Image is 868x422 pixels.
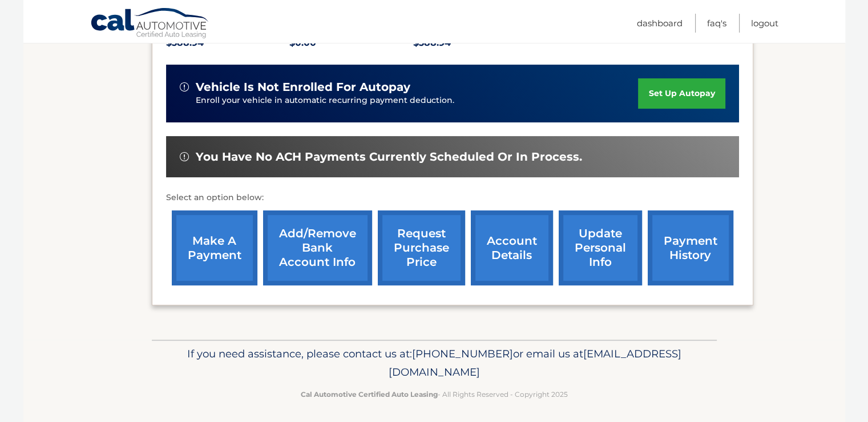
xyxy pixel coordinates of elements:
span: vehicle is not enrolled for autopay [196,80,410,94]
span: You have no ACH payments currently scheduled or in process. [196,150,582,164]
a: FAQ's [707,14,726,33]
a: Dashboard [637,14,683,33]
span: [PHONE_NUMBER] [412,347,513,360]
img: alert-white.svg [180,152,189,161]
a: Add/Remove bank account info [263,210,372,285]
span: [EMAIL_ADDRESS][DOMAIN_NAME] [389,347,681,379]
p: Select an option below: [166,191,739,205]
a: set up autopay [638,78,725,109]
img: alert-white.svg [180,82,189,91]
a: update personal info [559,210,642,285]
p: If you need assistance, please contact us at: or email us at [159,345,709,381]
p: - All Rights Reserved - Copyright 2025 [159,388,709,400]
a: Cal Automotive [90,7,210,41]
a: payment history [648,210,733,285]
a: account details [471,210,553,285]
a: request purchase price [378,210,465,285]
a: make a payment [172,210,257,285]
strong: Cal Automotive Certified Auto Leasing [301,390,438,399]
p: Enroll your vehicle in automatic recurring payment deduction. [196,94,639,107]
a: Logout [751,14,778,33]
